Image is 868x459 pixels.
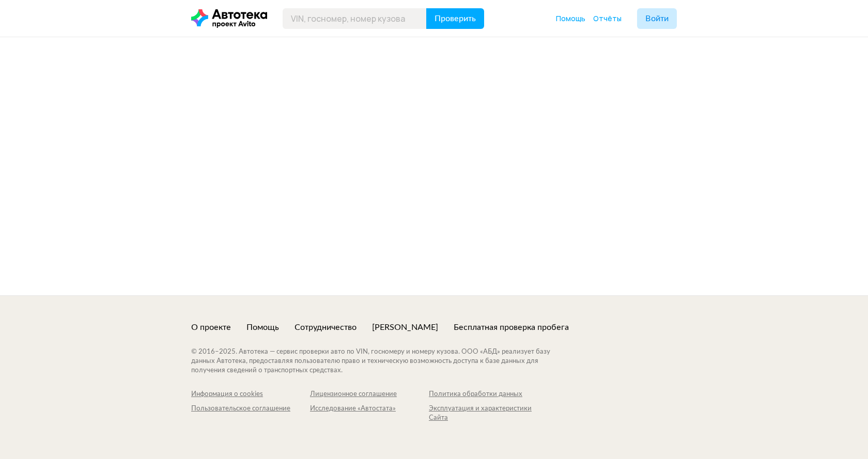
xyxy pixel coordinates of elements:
[637,8,677,29] button: Войти
[645,14,669,23] span: Войти
[295,322,357,333] a: Сотрудничество
[191,347,571,375] div: © 2016– 2025 . Автотека — сервис проверки авто по VIN, госномеру и номеру кузова. ООО «АБД» реали...
[593,13,622,24] a: Отчёты
[454,322,569,333] a: Бесплатная проверка пробега
[191,404,310,423] a: Пользовательское соглашение
[556,13,585,23] span: Помощь
[310,404,429,414] div: Исследование «Автостата»
[556,13,585,24] a: Помощь
[429,404,548,423] a: Эксплуатация и характеристики Сайта
[435,14,476,23] span: Проверить
[593,13,622,23] span: Отчёты
[426,8,484,29] button: Проверить
[191,390,310,399] a: Информация о cookies
[429,390,548,399] a: Политика обработки данных
[191,322,231,333] a: О проекте
[310,390,429,399] a: Лицензионное соглашение
[191,404,310,414] div: Пользовательское соглашение
[310,404,429,423] a: Исследование «Автостата»
[372,322,438,333] a: [PERSON_NAME]
[246,322,279,333] a: Помощь
[283,8,427,29] input: VIN, госномер, номер кузова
